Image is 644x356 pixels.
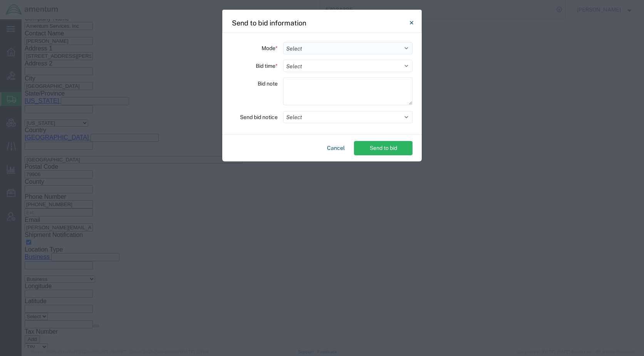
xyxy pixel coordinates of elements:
label: Send bid notice [240,111,278,123]
h4: Send to bid information [232,18,306,28]
button: Send to bid [354,141,413,155]
button: Select [283,111,413,123]
button: Cancel [324,141,348,155]
label: Mode [262,42,278,54]
button: Close [404,15,419,30]
label: Bid time [256,60,278,72]
label: Bid note [258,77,278,90]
